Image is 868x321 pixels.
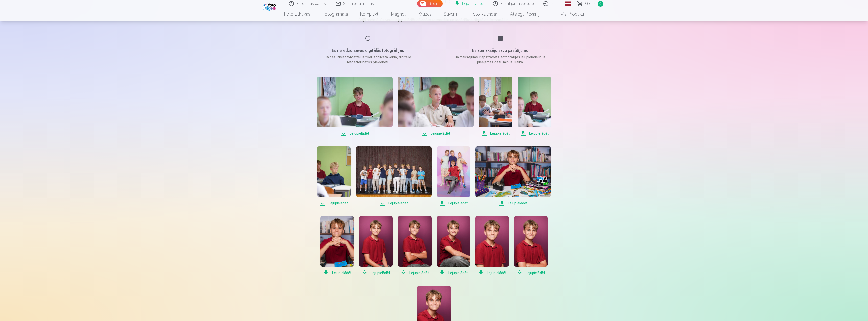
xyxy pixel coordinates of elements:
[475,200,551,206] span: Lejupielādēt
[356,200,432,206] span: Lejupielādēt
[518,130,551,136] span: Lejupielādēt
[320,270,354,276] span: Lejupielādēt
[438,7,464,21] a: Suvenīri
[359,270,393,276] span: Lejupielādēt
[398,216,431,276] a: Lejupielādēt
[356,146,432,206] a: Lejupielādēt
[317,200,350,206] span: Lejupielādēt
[475,270,509,276] span: Lejupielādēt
[437,146,470,206] a: Lejupielādēt
[504,7,547,21] a: Atslēgu piekariņi
[518,77,551,136] a: Lejupielādēt
[437,270,470,276] span: Lejupielādēt
[464,7,504,21] a: Foto kalendāri
[278,7,316,21] a: Foto izdrukas
[479,130,512,136] span: Lejupielādēt
[437,216,470,276] a: Lejupielādēt
[320,55,416,65] p: Ja pasūtīsiet fotoattēlus tikai izdrukātā veidā, digitālie fotoattēli netiks pievienoti.
[398,130,474,136] span: Lejupielādēt
[385,7,412,21] a: Magnēti
[475,146,551,206] a: Lejupielādēt
[317,130,393,136] span: Lejupielādēt
[479,77,512,136] a: Lejupielādēt
[598,1,603,7] span: 0
[412,7,438,21] a: Krūzes
[585,1,596,7] span: Grozs
[354,7,385,21] a: Komplekti
[317,146,350,206] a: Lejupielādēt
[317,77,393,136] a: Lejupielādēt
[359,216,393,276] a: Lejupielādēt
[262,2,277,11] img: /fa1
[514,270,548,276] span: Lejupielādēt
[452,47,548,54] h5: Es apmaksāju savu pasūtījumu
[320,216,354,276] a: Lejupielādēt
[514,216,548,276] a: Lejupielādēt
[398,270,431,276] span: Lejupielādēt
[452,55,548,65] p: Ja maksājums ir apstrādāts, fotogrāfijas lejupielādei būs pieejamas dažu minūšu laikā.
[316,7,354,21] a: Fotogrāmata
[320,47,416,54] h5: Es neredzu savas digitālās fotogrāfijas
[437,200,470,206] span: Lejupielādēt
[475,216,509,276] a: Lejupielādēt
[547,7,590,21] a: Visi produkti
[398,77,474,136] a: Lejupielādēt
